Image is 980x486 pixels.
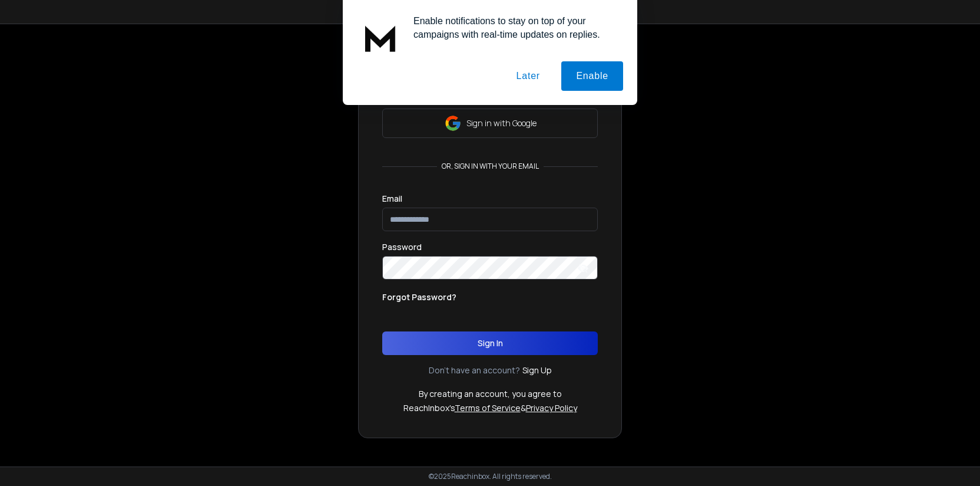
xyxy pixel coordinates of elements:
[437,162,544,171] p: or, sign in with your email
[522,364,552,376] a: Sign Up
[382,195,402,203] label: Email
[429,364,520,376] p: Don't have an account?
[466,117,537,129] p: Sign in with Google
[419,388,562,400] p: By creating an account, you agree to
[403,402,577,414] p: ReachInbox's &
[382,331,598,355] button: Sign In
[561,61,623,91] button: Enable
[382,243,422,251] label: Password
[382,291,456,303] p: Forgot Password?
[501,61,554,91] button: Later
[455,402,521,413] a: Terms of Service
[526,402,577,413] a: Privacy Policy
[382,109,598,138] button: Sign in with Google
[404,14,623,41] div: Enable notifications to stay on top of your campaigns with real-time updates on replies.
[429,472,552,481] p: © 2025 Reachinbox. All rights reserved.
[357,14,404,61] img: notification icon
